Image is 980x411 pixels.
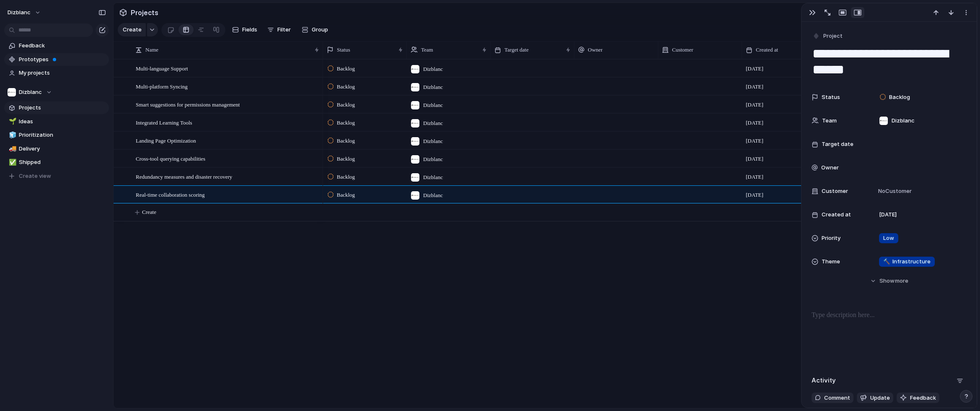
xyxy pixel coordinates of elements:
[136,172,232,181] span: Redundancy measures and disaster recovery
[812,393,853,403] button: Comment
[136,135,196,145] span: Landing Page Optimization
[895,277,908,285] span: more
[910,394,936,402] span: Feedback
[822,258,840,266] span: Theme
[136,63,188,73] span: Multi-language Support
[337,65,355,73] span: Backlog
[337,101,355,109] span: Backlog
[4,67,109,79] a: My projects
[136,190,205,199] span: Real-time collaboration scoring
[9,130,15,140] div: 🧊
[4,53,109,66] a: Prototypes
[19,104,106,112] span: Projects
[504,46,529,54] span: Target date
[337,173,355,181] span: Backlog
[822,117,837,125] span: Team
[142,208,156,216] span: Create
[746,155,763,163] span: [DATE]
[892,117,915,125] span: Dizblanc
[821,164,839,172] span: Owner
[746,137,763,145] span: [DATE]
[746,119,763,127] span: [DATE]
[876,187,912,195] span: No Customer
[4,170,109,182] button: Create view
[883,234,894,242] span: Low
[8,158,16,166] button: ✅
[337,137,355,145] span: Backlog
[423,101,443,109] span: Dizblanc
[897,393,939,403] button: Feedback
[229,23,261,36] button: Fields
[19,42,106,50] span: Feedback
[423,173,443,182] span: Dizblanc
[823,32,843,40] span: Project
[889,93,910,101] span: Backlog
[136,99,240,109] span: Smart suggestions for permissions management
[746,101,763,109] span: [DATE]
[129,5,160,20] span: Projects
[879,211,897,219] span: [DATE]
[19,55,106,64] span: Prototypes
[822,187,848,195] span: Customer
[19,158,106,166] span: Shipped
[9,144,15,153] div: 🚚
[19,88,42,96] span: Dizblanc
[857,393,893,403] button: Update
[822,93,840,101] span: Status
[312,26,328,34] span: Group
[588,46,602,54] span: Owner
[136,153,205,163] span: Cross-tool querying capabilities
[423,191,443,200] span: Dizblanc
[423,65,443,73] span: Dizblanc
[746,83,763,91] span: [DATE]
[4,156,109,169] a: ✅Shipped
[8,131,16,139] button: 🧊
[19,172,51,180] span: Create view
[337,46,350,54] span: Status
[883,258,931,266] span: Infrastructure
[297,23,332,36] button: Group
[277,26,291,34] span: Filter
[811,30,845,42] button: Project
[4,86,109,99] button: Dizblanc
[242,26,257,34] span: Fields
[8,145,16,153] button: 🚚
[4,143,109,155] a: 🚚Delivery
[19,145,106,153] span: Delivery
[337,191,355,199] span: Backlog
[19,131,106,139] span: Prioritization
[746,65,763,73] span: [DATE]
[822,234,840,242] span: Priority
[822,211,851,219] span: Created at
[8,8,31,17] span: Dizblanc
[4,115,109,128] a: 🌱Ideas
[423,137,443,146] span: Dizblanc
[822,140,853,148] span: Target date
[812,376,836,385] h2: Activity
[870,394,890,402] span: Update
[9,117,15,126] div: 🌱
[746,191,763,199] span: [DATE]
[812,273,967,289] button: Showmore
[4,6,45,19] button: Dizblanc
[123,26,142,34] span: Create
[672,46,693,54] span: Customer
[879,277,895,285] span: Show
[118,23,146,36] button: Create
[19,117,106,126] span: Ideas
[136,117,192,127] span: Integrated Learning Tools
[4,129,109,141] a: 🧊Prioritization
[746,173,763,181] span: [DATE]
[136,81,188,91] span: Multi-platform Syncing
[4,101,109,114] a: Projects
[337,155,355,163] span: Backlog
[4,39,109,52] a: Feedback
[145,46,158,54] span: Name
[264,23,294,36] button: Filter
[9,158,15,167] div: ✅
[337,83,355,91] span: Backlog
[883,258,890,265] span: 🔨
